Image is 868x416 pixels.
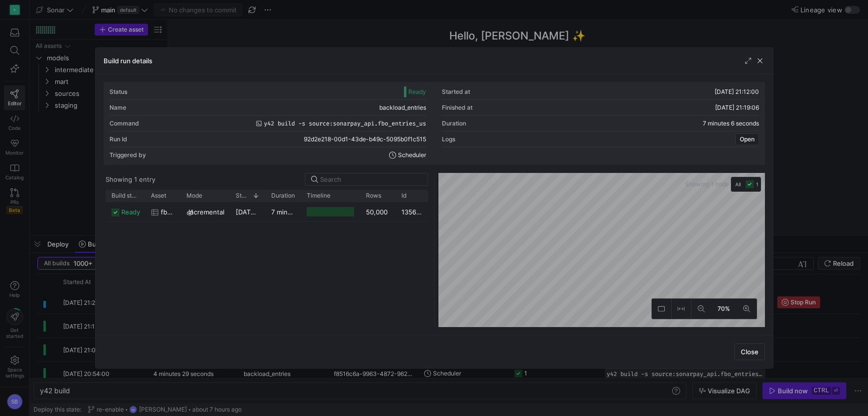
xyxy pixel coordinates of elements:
span: Showing 1 node [685,181,731,188]
div: Duration [442,120,466,127]
div: Name [109,104,126,111]
y42-duration: 7 minutes 6 seconds [703,120,759,127]
div: Logs [442,136,455,143]
div: Started at [442,88,470,95]
input: Search [320,175,422,183]
span: backload_entries [379,104,426,111]
div: 50,000 [360,202,396,221]
span: Close [741,348,759,356]
span: Duration [271,192,295,199]
span: [DATE] 21:12:00 [715,88,759,95]
span: Id [401,192,406,199]
span: ready [121,203,140,222]
button: Open [735,133,759,145]
span: incremental [188,203,224,222]
button: 70% [711,299,737,319]
span: All [735,180,741,188]
span: Timeline [307,192,330,199]
span: Ready [408,88,426,95]
div: Showing 1 entry [106,175,155,183]
div: Status [109,88,127,95]
span: Started at [236,192,249,199]
span: Scheduler [398,152,426,159]
div: 13560e85-aadf-4805-a37e-debc47d5803e [396,202,430,221]
span: Open [740,136,755,143]
span: 92d2e218-00d1-43de-b49c-5095b0f1c515 [304,136,426,143]
div: Triggered by [109,152,146,159]
button: Close [734,343,765,360]
h3: Build run details [104,57,152,65]
span: Rows [366,192,381,199]
div: Finished at [442,104,472,111]
span: [DATE] 21:12:02 [236,208,285,216]
span: Build status [111,192,139,199]
span: Mode [186,192,202,199]
span: [DATE] 21:19:06 [715,104,759,111]
span: Asset [151,192,166,199]
y42-duration: 7 minutes 4 seconds [271,208,335,216]
div: Command [109,120,139,127]
span: 1 [756,181,759,187]
div: Run Id [109,136,127,143]
span: y42 build -s source:sonarpay_api.fbo_entries_us [264,120,426,127]
span: fbo_entries_us [161,203,175,222]
span: 70% [716,303,732,314]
